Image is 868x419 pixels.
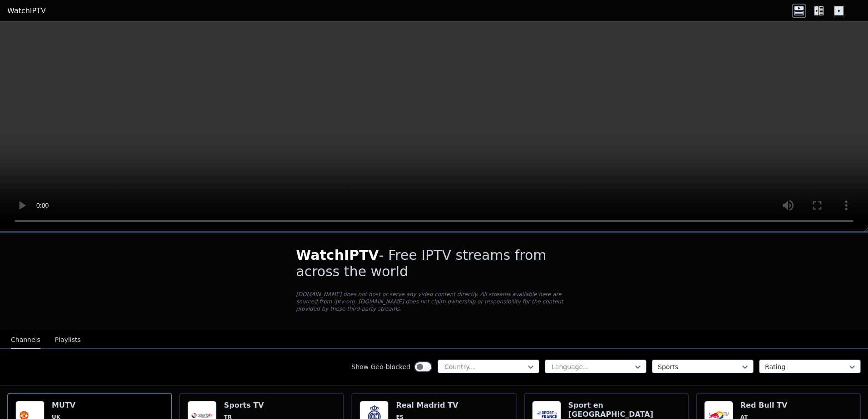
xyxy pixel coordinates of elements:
button: Channels [11,331,40,349]
p: [DOMAIN_NAME] does not host or serve any video content directly. All streams available here are s... [296,291,572,312]
h6: MUTV [52,401,92,410]
h6: Sports TV [224,401,264,410]
label: Show Geo-blocked [351,362,410,371]
h6: Red Bull TV [740,401,788,410]
h6: Sport en [GEOGRAPHIC_DATA] [568,401,681,419]
h6: Real Madrid TV [396,401,458,410]
button: Playlists [55,331,81,349]
h1: - Free IPTV streams from across the world [296,247,572,280]
a: iptv-org [334,298,355,305]
a: WatchIPTV [7,5,46,16]
span: WatchIPTV [296,247,379,263]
